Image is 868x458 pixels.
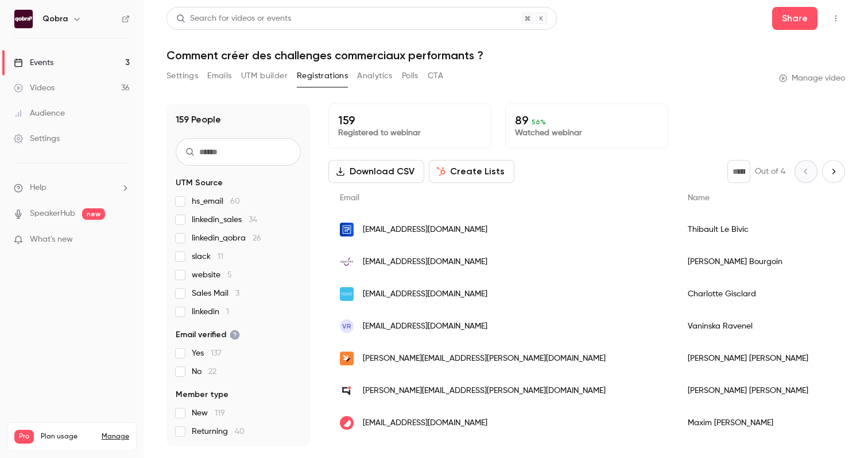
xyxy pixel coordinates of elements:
[192,366,216,377] span: No
[755,166,785,177] p: Out of 4
[428,67,443,85] button: CTA
[42,13,68,25] h6: Qobra
[192,306,229,318] span: linkedin
[218,253,223,261] span: 11
[340,194,359,202] span: Email
[230,197,240,205] span: 60
[429,160,514,183] button: Create Lists
[235,428,245,436] span: 40
[363,385,606,397] span: [PERSON_NAME][EMAIL_ADDRESS][PERSON_NAME][DOMAIN_NAME]
[192,269,232,281] span: website
[253,234,261,242] span: 26
[176,177,223,189] span: UTM Source
[116,235,130,245] iframe: Noticeable Trigger
[342,321,351,331] span: VR
[340,223,354,236] img: trustpair.com
[340,287,354,301] img: comet.team
[235,289,239,297] span: 3
[779,72,845,84] a: Manage video
[249,216,257,224] span: 34
[297,67,348,85] button: Registrations
[822,160,845,183] button: Next page
[402,67,418,85] button: Polls
[328,160,424,183] button: Download CSV
[340,352,354,365] img: sami.eco
[515,113,658,127] p: 89
[192,251,223,262] span: slack
[215,409,225,417] span: 119
[226,308,229,316] span: 1
[30,208,75,220] a: SpeakerHub
[338,127,482,139] p: Registered to webinar
[192,232,261,244] span: linkedin_qobra
[30,234,73,246] span: What's new
[338,113,482,127] p: 159
[176,389,228,400] span: Member type
[772,7,817,30] button: Share
[363,417,487,429] span: [EMAIL_ADDRESS][DOMAIN_NAME]
[192,214,257,226] span: linkedin_sales
[208,368,216,376] span: 22
[363,224,487,236] span: [EMAIL_ADDRESS][DOMAIN_NAME]
[41,432,95,441] span: Plan usage
[14,82,55,94] div: Videos
[102,432,129,441] a: Manage
[14,133,60,144] div: Settings
[166,67,198,85] button: Settings
[357,67,393,85] button: Analytics
[340,384,354,398] img: talkspirit.com
[30,182,46,194] span: Help
[14,57,53,68] div: Events
[14,430,34,444] span: Pro
[207,67,231,85] button: Emails
[176,113,221,127] h1: 159 People
[192,196,240,207] span: hs_email
[82,208,105,220] span: new
[192,288,239,299] span: Sales Mail
[192,407,225,419] span: New
[192,348,222,359] span: Yes
[363,353,606,365] span: [PERSON_NAME][EMAIL_ADDRESS][PERSON_NAME][DOMAIN_NAME]
[14,108,65,119] div: Audience
[532,118,546,126] span: 56 %
[14,182,130,194] li: help-dropdown-opener
[688,194,710,202] span: Name
[176,13,291,25] div: Search for videos or events
[340,255,354,269] img: spartes.fr
[14,10,33,28] img: Qobra
[192,426,245,437] span: Returning
[211,349,222,357] span: 137
[176,329,240,341] span: Email verified
[340,416,354,430] img: getcontrast.io
[363,256,487,268] span: [EMAIL_ADDRESS][DOMAIN_NAME]
[363,320,487,333] span: [EMAIL_ADDRESS][DOMAIN_NAME]
[363,288,487,300] span: [EMAIL_ADDRESS][DOMAIN_NAME]
[241,67,288,85] button: UTM builder
[515,127,658,139] p: Watched webinar
[166,48,845,62] h1: Comment créer des challenges commerciaux performants ?
[227,271,232,279] span: 5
